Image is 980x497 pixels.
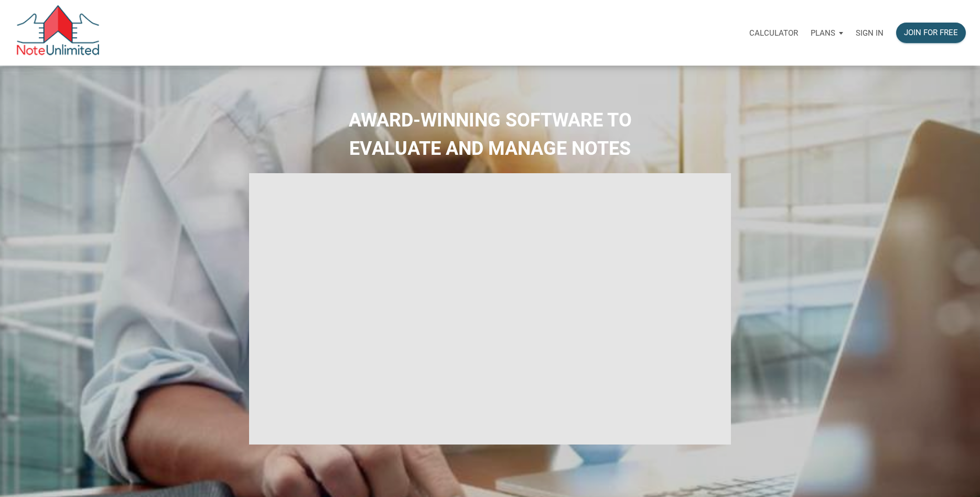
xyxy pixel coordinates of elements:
[856,28,884,38] p: Sign in
[804,16,849,49] a: Plans
[743,16,804,49] a: Calculator
[749,28,798,38] p: Calculator
[904,27,958,39] div: Join for free
[849,16,890,49] a: Sign in
[804,17,849,49] button: Plans
[249,173,731,445] iframe: NoteUnlimited
[811,28,835,38] p: Plans
[896,23,966,43] button: Join for free
[890,16,972,49] a: Join for free
[8,106,972,163] h2: AWARD-WINNING SOFTWARE TO EVALUATE AND MANAGE NOTES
